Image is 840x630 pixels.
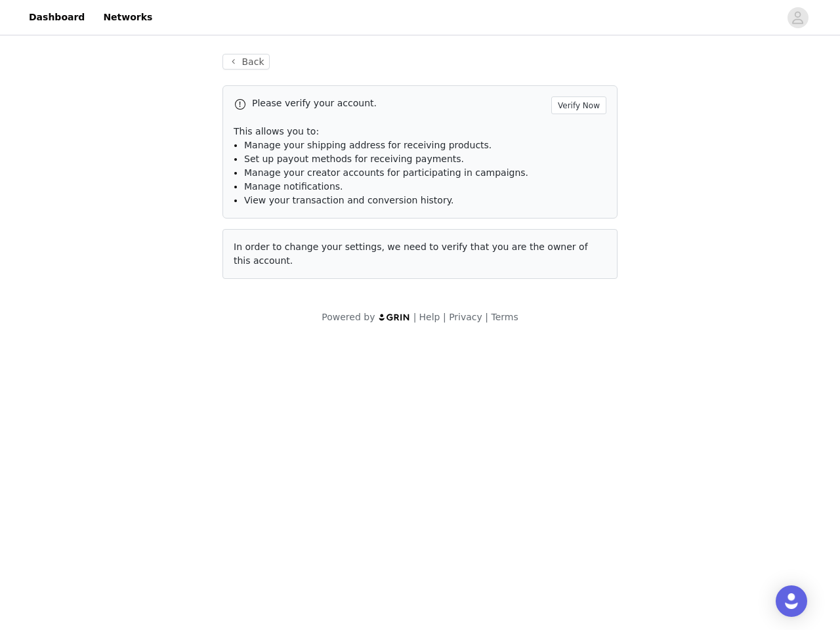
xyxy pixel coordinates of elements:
[449,312,482,322] a: Privacy
[413,312,417,322] span: |
[21,3,93,32] a: Dashboard
[222,54,270,70] button: Back
[776,585,807,617] div: Open Intercom Messenger
[419,312,440,322] a: Help
[244,140,492,150] span: Manage your shipping address for receiving products.
[791,7,804,28] div: avatar
[95,3,160,32] a: Networks
[322,312,375,322] span: Powered by
[244,154,464,164] span: Set up payout methods for receiving payments.
[234,241,588,266] span: In order to change your settings, we need to verify that you are the owner of this account.
[443,312,446,322] span: |
[491,312,518,322] a: Terms
[244,195,453,205] span: View your transaction and conversion history.
[551,96,606,114] button: Verify Now
[485,312,488,322] span: |
[244,167,528,178] span: Manage your creator accounts for participating in campaigns.
[252,96,546,110] p: Please verify your account.
[244,181,343,192] span: Manage notifications.
[378,313,411,322] img: logo
[234,125,606,138] p: This allows you to:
